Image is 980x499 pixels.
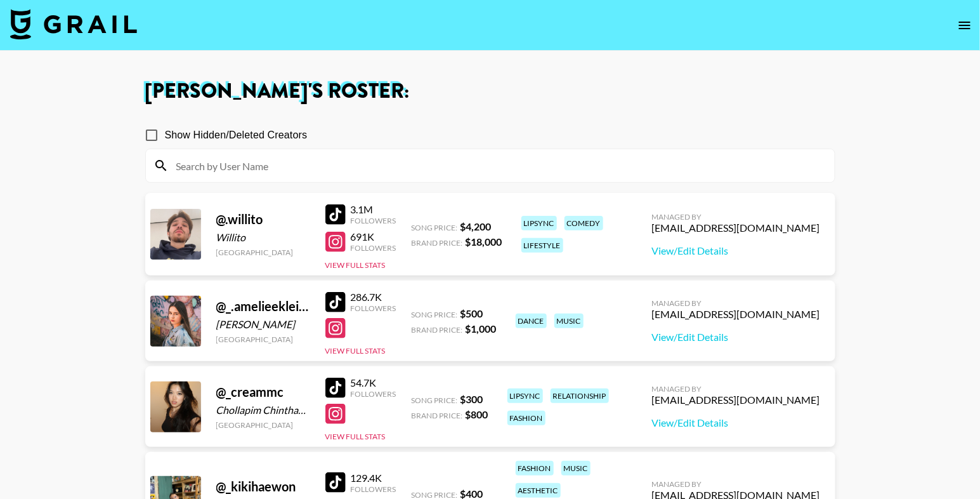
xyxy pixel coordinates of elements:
[10,9,137,39] img: Grail Talent
[216,248,310,257] div: [GEOGRAPHIC_DATA]
[652,394,820,406] div: [EMAIL_ADDRESS][DOMAIN_NAME]
[216,231,310,244] div: Willito
[412,238,463,248] span: Brand Price:
[466,323,497,335] strong: $ 1,000
[507,389,543,403] div: lipsync
[952,13,977,38] button: open drawer
[461,393,483,405] strong: $ 300
[145,81,835,102] h1: [PERSON_NAME] 's Roster:
[652,298,820,308] div: Managed By
[351,230,396,243] div: 691K
[351,291,396,303] div: 286.7K
[554,314,584,328] div: music
[216,318,310,331] div: [PERSON_NAME]
[325,260,386,270] button: View Full Stats
[565,216,603,230] div: comedy
[216,211,310,227] div: @ .willito
[351,389,396,399] div: Followers
[351,484,396,494] div: Followers
[412,325,463,335] span: Brand Price:
[652,416,820,429] a: View/Edit Details
[652,308,820,321] div: [EMAIL_ADDRESS][DOMAIN_NAME]
[216,335,310,344] div: [GEOGRAPHIC_DATA]
[466,408,488,420] strong: $ 800
[652,479,820,489] div: Managed By
[561,461,591,476] div: music
[216,384,310,400] div: @ _creammc
[652,212,820,222] div: Managed By
[516,483,561,498] div: aesthetic
[412,396,458,405] span: Song Price:
[412,310,458,319] span: Song Price:
[466,236,502,248] strong: $ 18,000
[461,220,492,232] strong: $ 4,200
[216,404,310,416] div: Chollapim Chinthammit
[652,222,820,234] div: [EMAIL_ADDRESS][DOMAIN_NAME]
[165,128,308,143] span: Show Hidden/Deleted Creators
[351,203,396,216] div: 3.1M
[216,479,310,495] div: @ _kikihaewon
[461,307,483,319] strong: $ 500
[351,472,396,484] div: 129.4K
[169,156,827,176] input: Search by User Name
[216,298,310,314] div: @ _.amelieeklein._
[652,331,820,343] a: View/Edit Details
[521,216,557,230] div: lipsync
[521,238,563,253] div: lifestyle
[551,389,609,403] div: relationship
[412,411,463,420] span: Brand Price:
[351,376,396,389] div: 54.7K
[507,411,546,425] div: fashion
[351,303,396,313] div: Followers
[325,432,386,441] button: View Full Stats
[412,223,458,232] span: Song Price:
[325,346,386,356] button: View Full Stats
[351,216,396,225] div: Followers
[351,243,396,253] div: Followers
[516,314,547,328] div: dance
[652,244,820,257] a: View/Edit Details
[516,461,554,476] div: fashion
[216,420,310,430] div: [GEOGRAPHIC_DATA]
[652,384,820,394] div: Managed By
